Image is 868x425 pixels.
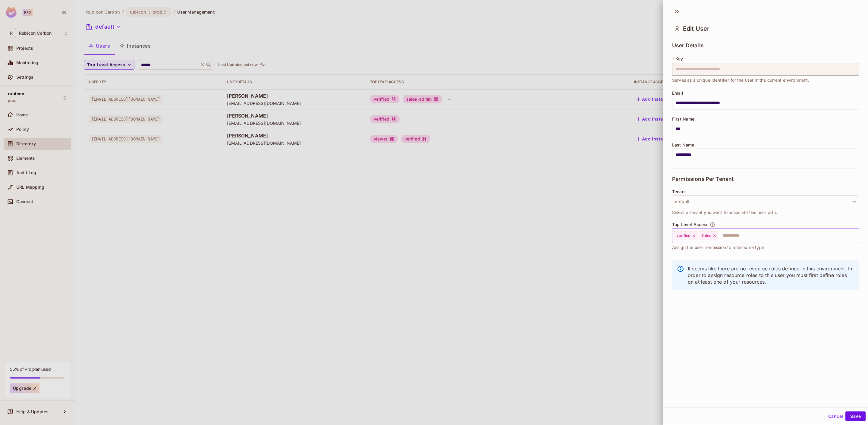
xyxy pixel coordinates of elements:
[672,195,859,208] button: default
[845,411,866,421] button: Save
[672,143,694,147] span: Last Name
[672,244,764,251] span: Assign the user permission to a resource type
[672,189,686,194] span: Tenant
[688,265,854,285] p: It seems like there are no resource roles defined in this environment. In order to assign resourc...
[672,209,777,216] span: Select a tenant you want to associate this user with.
[683,25,709,32] span: Edit User
[672,222,709,227] span: Top Level Access
[675,56,683,61] span: Key
[672,42,704,49] span: User Details
[701,233,711,238] span: Sales
[672,77,809,83] span: Serves as a unique identifier for the user in the current environment.
[699,231,718,240] div: Sales
[677,233,690,238] span: verified
[672,176,734,182] span: Permissions Per Tenant
[674,231,697,240] div: verified
[672,91,683,96] span: Email
[826,411,845,421] button: Cancel
[672,117,695,121] span: First Name
[856,235,857,236] button: Open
